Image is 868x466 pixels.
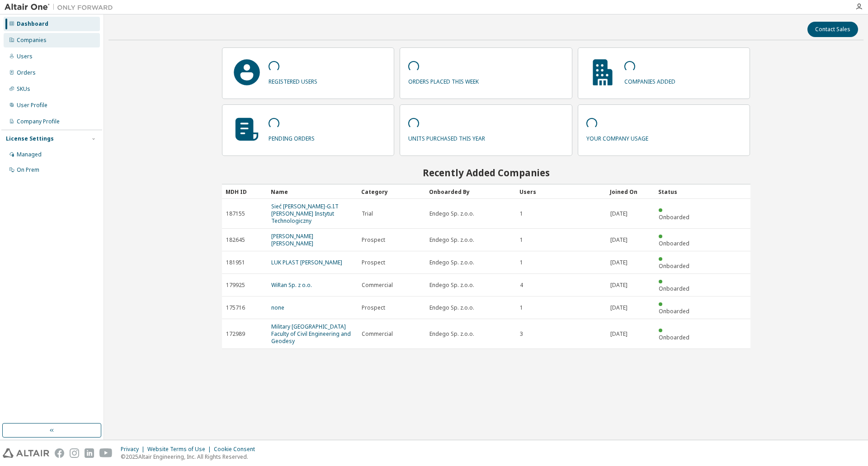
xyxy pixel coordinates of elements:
a: [PERSON_NAME] [PERSON_NAME] [271,232,313,247]
div: Users [519,184,603,199]
p: companies added [624,75,675,85]
span: Endego Sp. z.o.o. [429,282,474,289]
a: Military [GEOGRAPHIC_DATA] Faculty of Civil Engineering and Geodesy [271,323,351,345]
span: [DATE] [610,236,627,244]
span: 1 [520,304,523,311]
h2: Recently Added Companies [222,167,750,179]
img: linkedin.svg [85,448,94,458]
button: Contact Sales [807,22,858,37]
span: 3 [520,330,523,338]
span: [DATE] [610,282,627,289]
div: Privacy [121,446,147,453]
span: Onboarded [659,240,689,247]
div: Managed [17,151,42,158]
img: altair_logo.svg [3,448,49,458]
div: Status [658,184,696,199]
div: Users [17,53,33,60]
span: Prospect [362,236,385,244]
div: Dashboard [17,20,48,28]
span: Onboarded [659,262,689,270]
span: 4 [520,282,523,289]
div: License Settings [6,135,54,142]
span: 181951 [226,259,245,266]
span: [DATE] [610,304,627,311]
div: Joined On [610,184,651,199]
span: Onboarded [659,285,689,292]
a: WiRan Sp. z o.o. [271,281,312,289]
span: Commercial [362,330,393,338]
img: facebook.svg [55,448,64,458]
div: SKUs [17,85,30,93]
span: [DATE] [610,259,627,266]
span: Endego Sp. z.o.o. [429,236,474,244]
div: On Prem [17,166,39,174]
span: 1 [520,210,523,217]
img: instagram.svg [70,448,79,458]
span: 1 [520,236,523,244]
span: [DATE] [610,330,627,338]
p: © 2025 Altair Engineering, Inc. All Rights Reserved. [121,453,260,461]
div: Companies [17,37,47,44]
a: LUK PLAST [PERSON_NAME] [271,259,342,266]
div: MDH ID [226,184,264,199]
span: Endego Sp. z.o.o. [429,259,474,266]
span: Onboarded [659,307,689,315]
span: Prospect [362,259,385,266]
span: 172989 [226,330,245,338]
span: Endego Sp. z.o.o. [429,304,474,311]
p: units purchased this year [408,132,485,142]
div: Onboarded By [429,184,512,199]
a: Sieć [PERSON_NAME]-G.I.T [PERSON_NAME] Instytut Technologiczny [271,202,339,225]
div: Category [361,184,422,199]
p: your company usage [586,132,648,142]
div: Cookie Consent [214,446,260,453]
div: Company Profile [17,118,60,125]
a: none [271,304,284,311]
span: 182645 [226,236,245,244]
span: Onboarded [659,334,689,341]
img: youtube.svg [99,448,113,458]
span: 179925 [226,282,245,289]
div: User Profile [17,102,47,109]
span: 175716 [226,304,245,311]
span: Trial [362,210,373,217]
span: Prospect [362,304,385,311]
span: 187155 [226,210,245,217]
span: 1 [520,259,523,266]
div: Website Terms of Use [147,446,214,453]
span: [DATE] [610,210,627,217]
p: pending orders [269,132,315,142]
p: orders placed this week [408,75,479,85]
span: Endego Sp. z.o.o. [429,210,474,217]
span: Commercial [362,282,393,289]
span: Onboarded [659,213,689,221]
span: Endego Sp. z.o.o. [429,330,474,338]
div: Orders [17,69,36,76]
img: Altair One [5,3,118,12]
p: registered users [269,75,317,85]
div: Name [271,184,354,199]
